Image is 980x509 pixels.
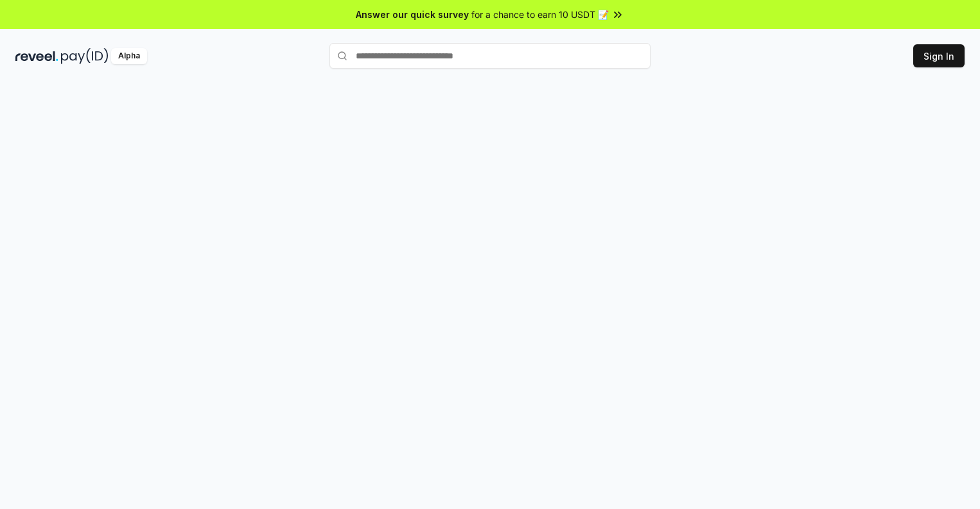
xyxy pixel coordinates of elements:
[356,8,469,21] span: Answer our quick survey
[15,48,58,64] img: reveel_dark
[111,48,147,64] div: Alpha
[913,44,965,67] button: Sign In
[471,8,609,21] span: for a chance to earn 10 USDT 📝
[61,48,109,64] img: pay_id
